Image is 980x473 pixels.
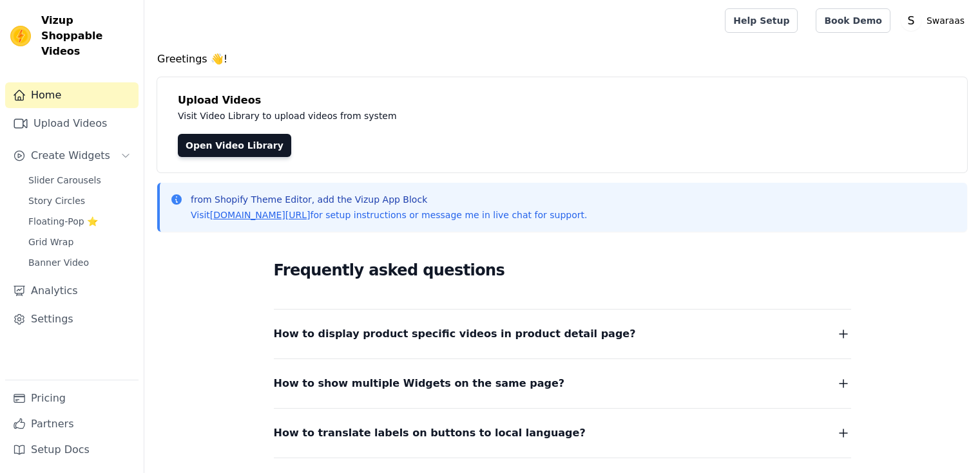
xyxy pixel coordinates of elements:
[191,209,587,221] p: Visit for setup instructions or message me in live chat for support.
[28,174,101,187] span: Slider Carousels
[21,254,139,272] a: Banner Video
[191,193,587,206] p: from Shopify Theme Editor, add the Vizup App Block
[28,256,89,269] span: Banner Video
[178,93,946,108] h4: Upload Videos
[28,215,98,228] span: Floating-Pop ⭐
[41,13,133,59] span: Vizup Shoppable Videos
[5,143,139,169] button: Create Widgets
[907,14,914,27] text: S
[21,171,139,189] a: Slider Carousels
[274,424,586,442] span: How to translate labels on buttons to local language?
[921,9,970,32] p: Swaraas
[5,411,139,437] a: Partners
[28,236,73,248] span: Grid Wrap
[5,82,139,108] a: Home
[5,111,139,136] a: Upload Videos
[178,134,291,157] a: Open Video Library
[10,26,31,46] img: Vizup
[28,194,85,207] span: Story Circles
[274,325,636,343] span: How to display product specific videos in product detail page?
[21,192,139,210] a: Story Circles
[274,424,851,442] button: How to translate labels on buttons to local language?
[5,278,139,304] a: Analytics
[157,51,967,67] h4: Greetings 👋!
[901,9,970,32] button: S Swaraas
[274,375,851,393] button: How to show multiple Widgets on the same page?
[5,385,139,411] a: Pricing
[21,212,139,230] a: Floating-Pop ⭐
[21,233,139,251] a: Grid Wrap
[816,8,890,33] a: Book Demo
[178,108,755,124] p: Visit Video Library to upload videos from system
[274,375,565,393] span: How to show multiple Widgets on the same page?
[274,257,851,283] h2: Frequently asked questions
[210,210,311,220] a: [DOMAIN_NAME][URL]
[31,148,110,163] span: Create Widgets
[5,437,139,463] a: Setup Docs
[725,8,798,33] a: Help Setup
[274,325,851,343] button: How to display product specific videos in product detail page?
[5,306,139,332] a: Settings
